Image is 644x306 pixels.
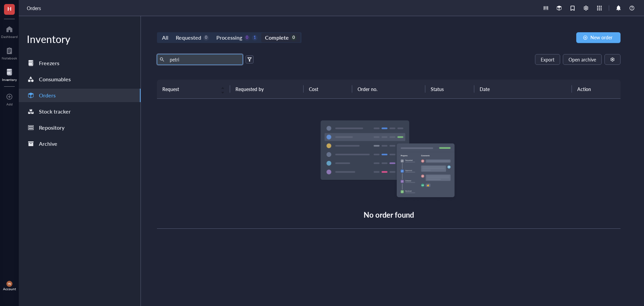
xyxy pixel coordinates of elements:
div: 0 [203,35,209,41]
div: 0 [244,35,250,41]
div: Complete [265,33,288,42]
th: Cost [304,80,353,98]
th: Status [425,80,474,98]
div: No order found [364,209,414,220]
a: Inventory [2,67,17,82]
button: New order [576,32,621,43]
a: Notebook [2,45,17,60]
div: Consumables [39,75,71,84]
a: Freezers [19,56,141,70]
div: Freezers [39,58,59,68]
a: Archive [19,137,141,150]
button: Open archive [563,54,602,65]
th: Requested by [230,80,303,98]
a: Stock tracker [19,105,141,118]
div: Add [6,102,13,106]
a: Orders [19,89,141,102]
div: All [162,33,168,42]
span: Request [162,85,217,93]
button: Export [535,54,560,65]
div: Notebook [2,56,17,60]
span: YN [8,282,11,286]
a: Dashboard [1,24,18,39]
div: Account [3,287,16,291]
th: Order no. [352,80,425,98]
div: Inventory [2,78,17,82]
div: Orders [39,91,56,100]
div: segmented control [157,32,302,43]
a: Orders [27,4,42,12]
span: New order [590,35,612,40]
th: Action [572,80,621,98]
input: Find orders in table [167,54,240,64]
div: Archive [39,139,57,148]
th: Date [474,80,572,98]
div: 1 [252,35,258,41]
a: Repository [19,121,141,134]
div: 0 [291,35,297,41]
span: Open archive [569,57,596,62]
div: Requested [176,33,201,42]
div: Dashboard [1,35,18,39]
div: Stock tracker [39,107,71,116]
div: Processing [216,33,242,42]
span: H [7,4,11,13]
a: Consumables [19,73,141,86]
span: Export [541,57,554,62]
div: Repository [39,123,64,132]
th: Request [157,80,230,98]
img: Empty state [320,120,458,201]
div: Inventory [19,32,141,46]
